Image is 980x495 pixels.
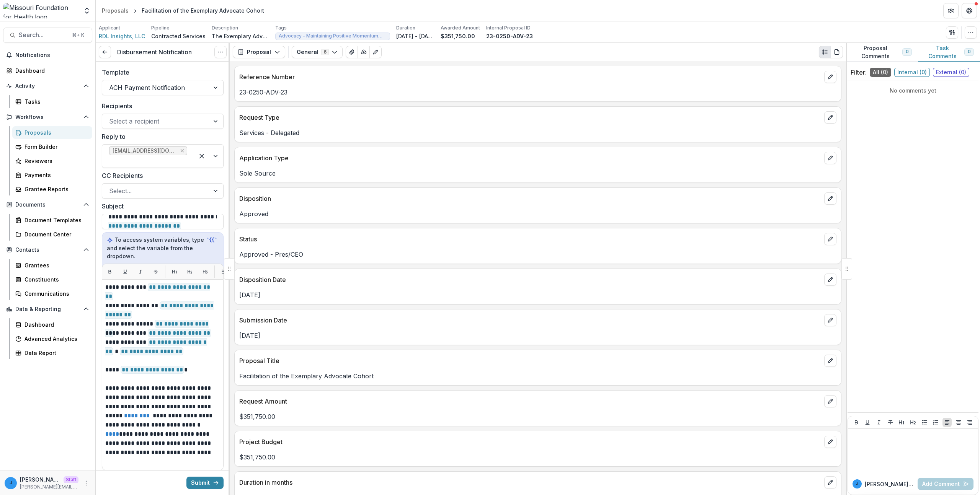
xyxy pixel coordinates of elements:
span: [EMAIL_ADDRESS][DOMAIN_NAME] [113,148,177,154]
a: Proposals [99,5,132,16]
img: Missouri Foundation for Health logo [3,3,78,18]
label: Subject [102,202,219,211]
button: edit [824,71,836,83]
button: Add Comment [918,478,973,490]
label: Recipients [102,101,219,111]
p: Sole Source [239,169,836,178]
div: jonah@trytemelio.com [10,480,12,485]
div: Clear selected options [196,150,208,162]
p: Disposition Date [239,275,821,284]
div: Constituents [24,275,86,283]
p: Proposal Title [239,356,821,365]
p: [DATE] - [DATE] [396,32,434,40]
button: Align Center [954,418,963,427]
button: edit [824,152,836,164]
label: CC Recipients [102,171,219,180]
p: [PERSON_NAME][EMAIL_ADDRESS][DOMAIN_NAME] [20,475,60,484]
h3: Disbursement Notification [117,49,192,56]
label: Reply to [102,132,219,141]
div: Proposals [24,129,86,137]
p: Facilitation of the Exemplary Advocate Cohort [239,371,836,381]
span: Contacts [15,247,80,253]
p: Application Type [239,153,821,163]
button: H1 [168,265,181,278]
div: Document Center [24,230,86,238]
button: Strike [886,418,895,427]
span: Notifications [15,52,89,59]
button: Options [214,46,227,58]
p: Submission Date [239,316,821,325]
p: Applicant [99,24,120,31]
div: Advanced Analytics [24,335,86,343]
p: Duration [396,24,415,31]
p: Internal Proposal ID [486,24,531,31]
a: Grantee Reports [12,183,92,195]
div: Remove lhuffstutler@mffh.org [179,147,185,155]
button: edit [824,233,836,245]
p: Request Type [239,113,821,122]
a: Proposals [12,126,92,139]
button: Edit as form [369,46,382,58]
button: edit [824,314,836,326]
p: Status [239,234,821,244]
a: Constituents [12,273,92,286]
button: Align Left [942,418,952,427]
button: edit [824,111,836,124]
button: Plaintext view [819,46,831,58]
button: Italic [134,265,147,278]
a: Dashboard [3,64,92,77]
button: Open Data & Reporting [3,303,92,315]
button: H2 [184,265,196,278]
button: Bold [104,265,116,278]
p: [PERSON_NAME][EMAIL_ADDRESS][DOMAIN_NAME] [865,480,915,488]
p: Project Budget [239,437,821,446]
button: Submit [186,477,224,489]
button: Heading 1 [897,418,906,427]
div: Facilitation of the Exemplary Advocate Cohort [142,7,264,15]
p: Approved - Pres/CEO [239,250,836,259]
button: List [218,265,230,278]
p: Filter: [851,68,867,77]
p: The Exemplary Advocate Cohort (EAC) initiative is focused on building a coordinated field of heal... [212,32,269,40]
button: Underline [863,418,872,427]
button: Open Contacts [3,244,92,256]
p: $351,750.00 [239,412,836,421]
div: Communications [24,290,86,298]
span: RDL Insights, LLC [99,32,145,40]
p: Request Amount [239,397,821,406]
button: H3 [199,265,211,278]
span: Data & Reporting [15,306,80,313]
a: Payments [12,169,92,181]
button: edit [824,274,836,286]
button: Notifications [3,49,92,61]
p: 23-0250-ADV-23 [239,88,836,97]
span: 0 [906,49,908,54]
p: Reference Number [239,72,821,81]
div: Dashboard [15,67,86,75]
label: Template [102,68,219,77]
button: Open Workflows [3,111,92,123]
button: Bullet List [920,418,929,427]
span: External ( 0 ) [933,68,969,77]
p: Disposition [239,194,821,203]
button: Ordered List [931,418,940,427]
a: Tasks [12,95,92,108]
button: More [82,479,91,488]
div: Form Builder [24,143,86,151]
button: edit [824,436,836,448]
p: Pipeline [151,24,170,31]
a: Advanced Analytics [12,332,92,345]
button: Open Activity [3,80,92,92]
button: Open Documents [3,199,92,211]
p: $351,750.00 [239,453,836,462]
p: To access system variables, type and select the variable from the dropdown. [107,236,219,260]
span: Documents [15,202,80,208]
div: Proposals [102,7,129,15]
button: Proposal Comments [846,43,918,62]
a: Communications [12,287,92,300]
span: 0 [968,49,970,54]
button: Bold [852,418,861,427]
p: Contracted Services [151,32,206,40]
div: Document Templates [24,216,86,224]
span: All ( 0 ) [870,68,891,77]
